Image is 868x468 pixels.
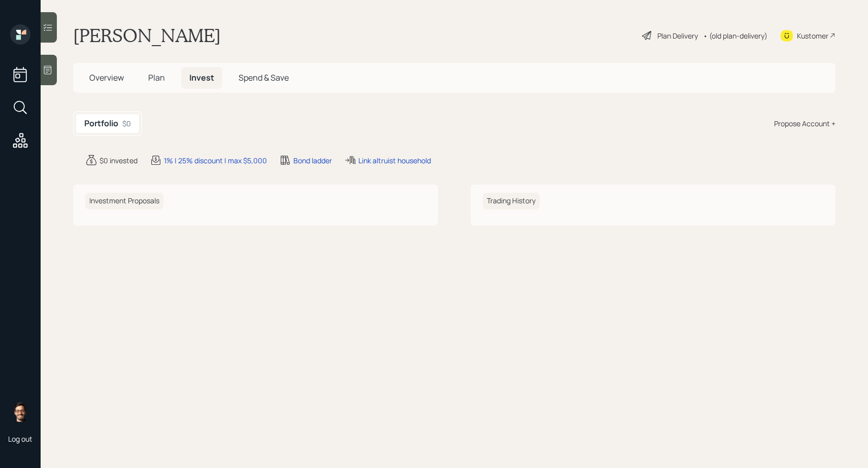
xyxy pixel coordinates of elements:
h5: Portfolio [84,119,118,128]
h6: Investment Proposals [85,193,163,209]
div: Propose Account + [774,118,836,129]
h1: [PERSON_NAME] [73,24,221,47]
span: Plan [148,72,165,83]
div: Plan Delivery [657,30,698,41]
img: sami-boghos-headshot.png [10,402,30,422]
div: $0 invested [99,155,138,166]
div: $0 [122,118,131,129]
div: Kustomer [797,30,828,41]
div: 1% | 25% discount | max $5,000 [164,155,267,166]
div: Log out [8,434,32,444]
div: Link altruist household [358,155,431,166]
span: Spend & Save [239,72,289,83]
span: Overview [89,72,124,83]
h6: Trading History [483,193,540,209]
div: Bond ladder [293,155,332,166]
span: Invest [189,72,214,83]
div: • (old plan-delivery) [703,30,767,41]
